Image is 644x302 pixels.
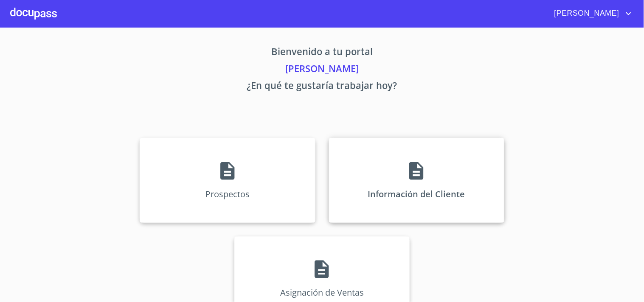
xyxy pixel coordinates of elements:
p: [PERSON_NAME] [61,62,584,78]
span: [PERSON_NAME] [548,7,624,20]
p: Asignación de Ventas [280,287,364,298]
p: ¿En qué te gustaría trabajar hoy? [61,78,584,95]
p: Información del Cliente [368,188,465,200]
p: Bienvenido a tu portal [61,45,584,62]
button: account of current user [548,7,634,20]
p: Prospectos [205,188,250,200]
